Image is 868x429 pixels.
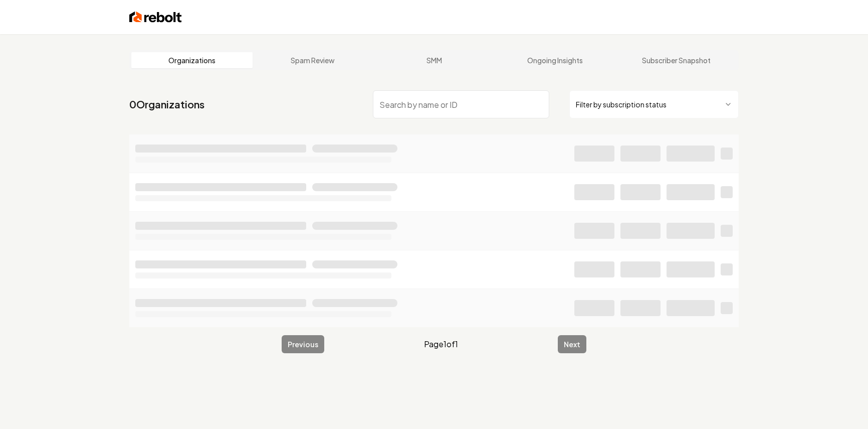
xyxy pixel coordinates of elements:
[253,52,374,68] a: Spam Review
[424,338,458,350] span: Page 1 of 1
[129,10,182,24] img: Rebolt Logo
[131,52,253,68] a: Organizations
[129,97,204,111] a: 0Organizations
[615,52,737,68] a: Subscriber Snapshot
[373,52,495,68] a: SMM
[373,90,549,118] input: Search by name or ID
[495,52,616,68] a: Ongoing Insights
